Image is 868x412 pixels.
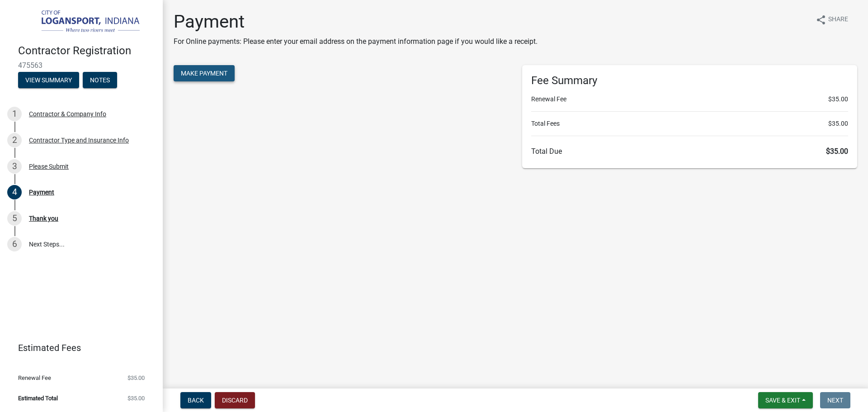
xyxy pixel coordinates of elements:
span: Renewal Fee [18,375,51,381]
span: Share [828,14,848,25]
button: Back [180,392,211,408]
button: shareShare [808,11,855,28]
li: Total Fees [531,119,848,128]
span: Back [188,397,204,404]
button: Discard [215,392,255,408]
div: 1 [7,107,22,121]
span: 475563 [18,61,145,70]
span: Save & Exit [765,397,800,404]
div: Please Submit [29,163,69,170]
span: $35.00 [828,119,848,128]
div: 6 [7,237,22,251]
wm-modal-confirm: Notes [83,77,117,84]
li: Renewal Fee [531,95,848,104]
h1: Payment [174,11,538,33]
button: Make Payment [174,65,235,81]
button: View Summary [18,72,79,88]
a: Estimated Fees [7,339,148,357]
span: $35.00 [127,375,145,381]
button: Next [820,392,850,408]
div: Contractor & Company Info [29,111,106,117]
button: Save & Exit [758,392,813,408]
h6: Total Due [531,147,848,156]
div: 5 [7,211,22,226]
button: Notes [83,72,117,88]
h6: Fee Summary [531,74,848,87]
div: Payment [29,189,54,195]
div: 2 [7,133,22,147]
wm-modal-confirm: Summary [18,77,79,84]
img: City of Logansport, Indiana [18,9,148,35]
h4: Contractor Registration [18,44,156,57]
span: $35.00 [828,95,848,104]
span: Make Payment [181,70,227,77]
p: For Online payments: Please enter your email address on the payment information page if you would... [174,36,538,47]
div: Contractor Type and Insurance Info [29,137,129,143]
span: Next [827,397,843,404]
div: 4 [7,185,22,199]
i: share [816,14,826,25]
div: Thank you [29,215,58,222]
div: 3 [7,159,22,174]
span: $35.00 [826,147,848,156]
span: $35.00 [127,395,145,401]
span: Estimated Total [18,395,58,401]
